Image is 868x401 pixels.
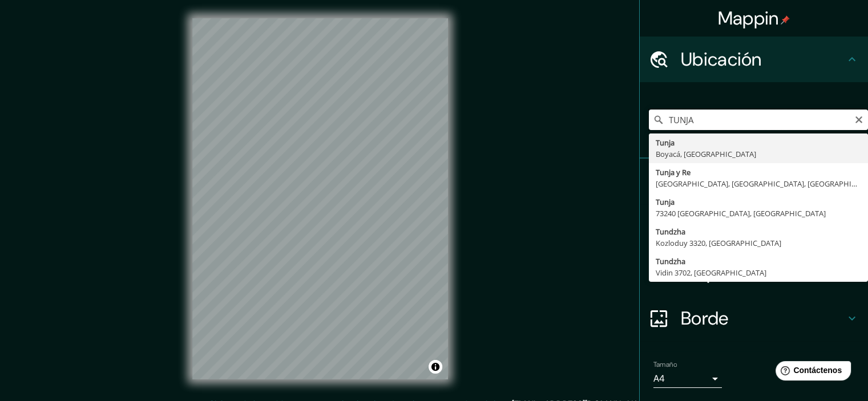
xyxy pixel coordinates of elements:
[656,197,675,207] font: Tunja
[781,15,790,25] img: pin-icon.png
[656,226,685,237] font: Tundzha
[854,114,863,124] button: Claro
[681,306,729,330] font: Borde
[656,167,691,177] font: Tunja y Re
[656,238,781,248] font: Kozloduy 3320, [GEOGRAPHIC_DATA]
[653,372,665,384] font: A4
[640,159,868,204] div: Patas
[653,360,677,369] font: Tamaño
[640,250,868,295] div: Disposición
[656,268,766,278] font: Vidin 3702, [GEOGRAPHIC_DATA]
[640,37,868,82] div: Ubicación
[653,370,722,388] div: A4
[649,110,868,130] input: Elige tu ciudad o zona
[656,149,756,159] font: Boyacá, [GEOGRAPHIC_DATA]
[656,256,685,266] font: Tundzha
[718,6,779,30] font: Mappin
[640,204,868,250] div: Estilo
[656,208,826,218] font: 73240 [GEOGRAPHIC_DATA], [GEOGRAPHIC_DATA]
[192,18,448,379] canvas: Mapa
[640,295,868,341] div: Borde
[766,357,855,388] iframe: Lanzador de widgets de ayuda
[656,137,675,148] font: Tunja
[681,47,762,71] font: Ubicación
[429,360,442,374] button: Activar o desactivar atribución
